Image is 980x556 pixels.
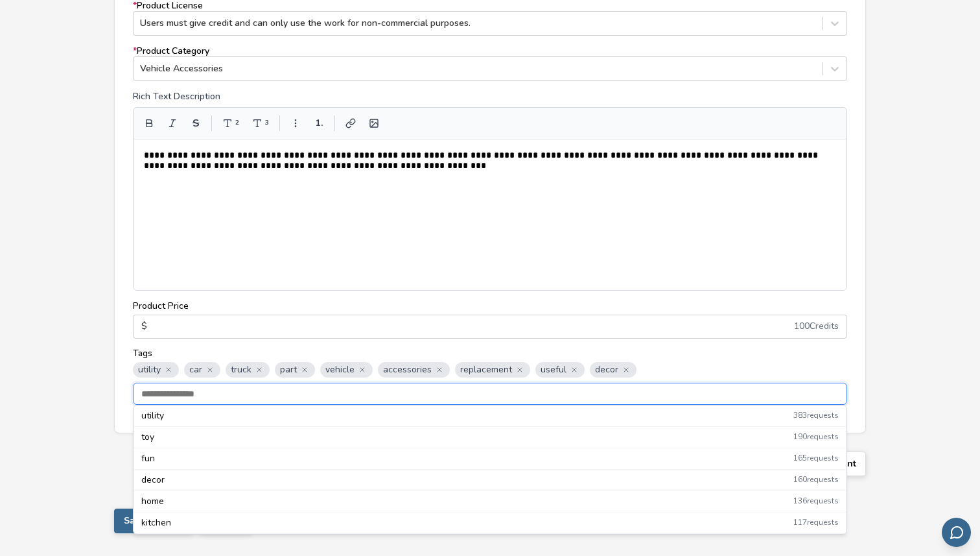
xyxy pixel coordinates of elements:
span: kitchen [141,518,171,528]
button: Add Link [340,113,361,134]
span: utility [141,411,164,421]
span: 383 requests [793,411,839,420]
button: Bullet List [285,113,306,134]
span: $ [141,321,147,332]
span: decor [141,475,165,485]
button: Save As Draft [114,509,193,533]
label: Tags [133,348,847,359]
button: Bold [139,113,159,134]
button: Add Image [364,113,384,134]
button: 2 [217,113,244,134]
button: 1. [309,113,329,134]
span: 136 requests [793,497,839,506]
span: 117 requests [793,518,839,527]
button: S [185,113,206,134]
span: 165 requests [793,454,839,463]
span: toy [141,432,154,442]
div: 100 Credits [794,321,839,332]
span: vehicle [320,362,373,378]
label: Rich Text Description [133,91,847,102]
span: replacement [455,362,530,378]
label: Product Category [133,46,847,81]
span: 190 requests [793,433,839,442]
span: 3 [265,119,269,127]
span: 1. [316,118,323,128]
button: Italic [162,113,183,134]
label: Product License [133,1,847,36]
span: truck [226,362,270,378]
span: car [184,362,220,378]
span: decor [590,362,636,378]
span: accessories [378,362,450,378]
button: Send feedback via email [942,518,971,547]
span: S [192,117,200,129]
button: 3 [247,113,274,134]
span: home [141,496,164,507]
span: utility [133,362,179,378]
span: part [275,362,315,378]
span: useful [535,362,585,378]
span: fun [141,453,155,464]
span: 160 requests [793,476,839,485]
span: 2 [235,119,239,127]
label: Product Price [133,301,847,311]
